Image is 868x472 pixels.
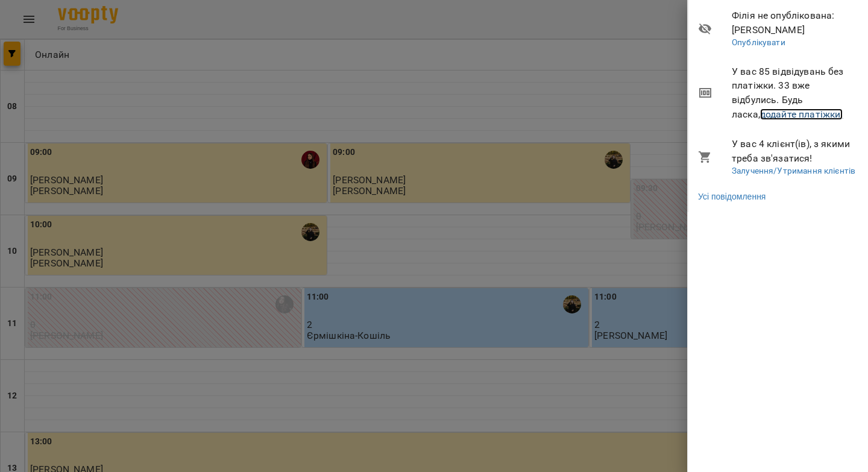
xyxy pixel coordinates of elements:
a: Опублікувати [732,37,785,47]
span: У вас 4 клієнт(ів), з якими треба зв'язатися! [732,137,859,165]
span: Філія не опублікована : [PERSON_NAME] [732,8,859,37]
a: Усі повідомлення [698,190,766,203]
a: Залучення/Утримання клієнтів [732,166,855,175]
a: додайте платіжки! [760,109,843,120]
span: У вас 85 відвідувань без платіжки. 33 вже відбулись. Будь ласка, [732,65,859,121]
